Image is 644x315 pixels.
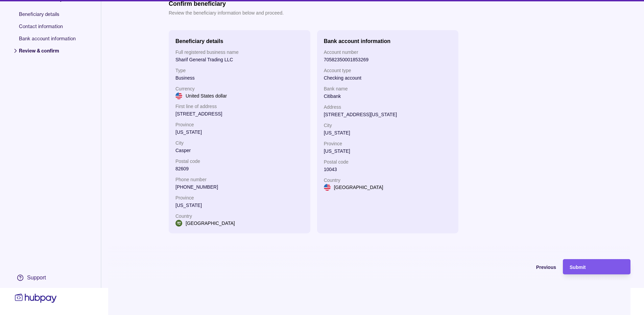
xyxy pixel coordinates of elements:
span: Bank account information [19,35,76,47]
p: [US_STATE] [324,129,452,136]
span: Beneficiary details [19,11,76,23]
img: us [324,184,331,191]
p: Account type [324,67,452,74]
p: [US_STATE] [324,147,452,155]
p: [GEOGRAPHIC_DATA] [186,219,235,227]
p: 82609 [175,165,304,172]
p: Postal code [324,158,452,166]
p: Full registered business name [175,48,304,56]
h2: Beneficiary details [175,38,223,44]
p: Review the beneficiary information below and proceed. [169,9,284,17]
span: Previous [536,265,556,270]
p: Province [175,194,304,202]
p: United States dollar [186,92,227,100]
span: Contact information [19,23,76,35]
p: Country [175,212,304,220]
button: Submit [563,259,630,274]
img: sa [175,220,182,227]
div: Support [27,274,46,281]
p: Country [324,176,452,184]
p: [US_STATE] [175,128,304,136]
p: Type [175,67,304,74]
p: 10043 [324,166,452,173]
p: Casper [175,147,304,154]
p: [GEOGRAPHIC_DATA] [334,184,383,191]
p: [US_STATE] [175,202,304,209]
p: Province [324,140,452,147]
p: [STREET_ADDRESS] [175,110,304,118]
img: us [175,92,182,99]
p: [STREET_ADDRESS][US_STATE] [324,111,452,118]
p: Address [324,103,452,111]
p: Account number [324,48,452,56]
a: Support [14,271,58,285]
h2: Bank account information [324,38,390,44]
span: Review & confirm [19,47,76,60]
button: Previous [488,259,556,274]
p: City [324,122,452,129]
p: Checking account [324,74,452,82]
p: City [175,139,304,147]
p: Citibank [324,92,452,100]
span: Submit [570,265,586,270]
p: Phone number [175,176,304,183]
p: Bank name [324,85,452,92]
p: Currency [175,85,304,92]
p: Business [175,74,304,82]
p: [PHONE_NUMBER] [175,183,304,191]
p: 70582350001853269 [324,56,452,63]
p: Province [175,121,304,128]
p: First line of address [175,103,304,110]
p: Sharif General Trading LLC [175,56,304,63]
p: Postal code [175,157,304,165]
